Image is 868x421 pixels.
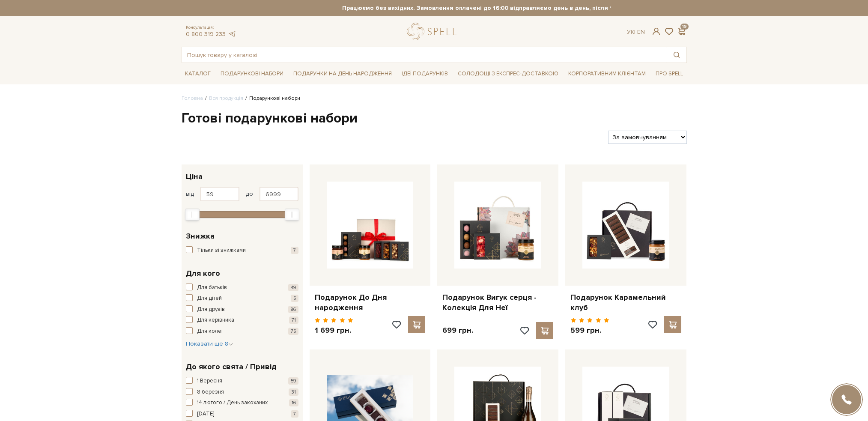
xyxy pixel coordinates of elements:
a: Вся продукція [209,95,243,102]
span: До якого свята / Привід [186,361,277,373]
a: Подарунок Карамельний клуб [570,293,681,313]
a: telegram [228,30,236,38]
a: Подарунок До Дня народження [315,293,426,313]
button: Для колег 75 [186,327,298,336]
span: 75 [288,328,298,335]
span: Для колег [197,327,224,336]
span: 8 березня [197,388,224,397]
div: Min [185,209,200,221]
span: Подарункові набори [217,67,287,81]
span: 1 Вересня [197,377,222,385]
div: Ук [627,28,645,36]
a: Корпоративним клієнтам [565,66,649,81]
span: Тільки зі знижками [197,246,246,255]
span: | [634,28,635,36]
span: 49 [288,284,298,291]
span: Показати ще 8 [186,340,233,347]
span: від [186,190,194,198]
p: 1 699 грн. [315,325,354,335]
a: 0 800 319 233 [186,30,226,38]
a: En [637,28,645,36]
button: Тільки зі знижками 7 [186,246,298,255]
button: Для друзів 86 [186,305,298,314]
span: Ціна [186,171,203,182]
button: Пошук товару у каталозі [667,47,686,63]
span: Про Spell [652,67,686,81]
span: Ідеї подарунків [398,67,451,81]
button: Для батьків 49 [186,284,298,292]
span: 31 [289,388,298,396]
button: Для дітей 5 [186,294,298,303]
div: Max [285,209,299,221]
a: Головна [182,95,203,102]
li: Подарункові набори [243,95,300,102]
button: Показати ще 8 [186,340,233,348]
span: Подарунки на День народження [290,67,395,81]
span: Для керівника [197,316,234,325]
button: 1 Вересня 59 [186,377,298,385]
span: Для батьків [197,284,227,292]
a: logo [407,23,460,40]
h1: Готові подарункові набори [182,110,687,128]
span: 7 [291,410,298,418]
span: 5 [291,295,298,302]
span: Для друзів [197,305,225,314]
p: 599 грн. [570,325,609,335]
input: Ціна [260,187,298,201]
button: Для керівника 71 [186,316,298,325]
span: 86 [288,306,298,313]
button: [DATE] 7 [186,410,298,418]
input: Ціна [200,187,239,201]
button: 8 березня 31 [186,388,298,397]
span: [DATE] [197,410,214,418]
span: до [246,190,253,198]
a: Солодощі з експрес-доставкою [454,66,562,81]
p: 699 грн. [442,325,473,335]
span: 7 [291,247,298,254]
span: Для дітей [197,294,222,303]
span: 71 [289,316,298,324]
a: Подарунок Вигук серця - Колекція Для Неї [442,293,553,313]
span: Консультація: [186,25,236,30]
span: Для кого [186,268,220,279]
span: 59 [288,377,298,385]
strong: Працюємо без вихідних. Замовлення оплачені до 16:00 відправляємо день в день, після 16:00 - насту... [257,4,763,12]
input: Пошук товару у каталозі [182,47,667,63]
span: 14 лютого / День закоханих [197,399,268,407]
span: 16 [289,399,298,406]
span: Знижка [186,230,215,242]
button: 14 лютого / День закоханих 16 [186,399,298,407]
span: Каталог [182,67,214,81]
